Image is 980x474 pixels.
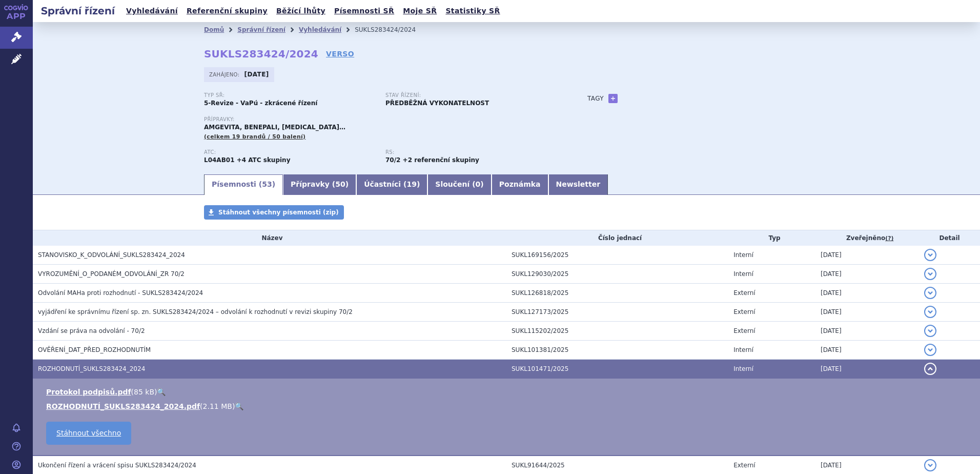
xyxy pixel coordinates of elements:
a: Moje SŘ [400,4,440,18]
span: STANOVISKO_K_ODVOLÁNÍ_SUKLS283424_2024 [38,251,185,259]
span: ROZHODNUTÍ_SUKLS283424_2024 [38,365,145,372]
span: OVĚŘENÍ_DAT_PŘED_ROZHODNUTÍM [38,346,151,353]
a: Poznámka [492,174,548,195]
p: RS: [385,149,557,155]
span: Interní [733,270,753,278]
a: Protokol podpisů.pdf [46,388,131,396]
strong: PŘEDBĚŽNÁ VYKONATELNOST [385,100,489,107]
span: Interní [733,251,753,259]
th: Číslo jednací [506,230,728,246]
span: 50 [335,180,345,188]
button: detail [924,306,936,318]
span: vyjádření ke správnímu řízení sp. zn. SUKLS283424/2024 – odvolání k rozhodnutí v revizi skupiny 70/2 [38,308,353,315]
th: Zveřejněno [815,230,919,246]
a: Písemnosti SŘ [331,4,397,18]
a: Referenční skupiny [183,4,271,18]
strong: imunosupresiva - biologická léčiva k terapii revmatických, kožních nebo střevních onemocnění, par... [385,156,400,164]
a: 🔍 [157,388,166,396]
td: [DATE] [815,360,919,379]
span: Stáhnout všechny písemnosti (zip) [218,209,339,216]
p: Přípravky: [204,116,567,123]
th: Detail [919,230,980,246]
td: [DATE] [815,265,919,284]
span: Interní [733,346,753,353]
a: + [608,94,618,103]
button: detail [924,287,936,299]
button: detail [924,459,936,471]
a: Stáhnout všechny písemnosti (zip) [204,205,344,220]
a: ROZHODNUTÍ_SUKLS283424_2024.pdf [46,402,200,410]
strong: +2 referenční skupiny [403,156,479,164]
a: Běžící lhůty [273,4,329,18]
button: detail [924,268,936,280]
a: Písemnosti (53) [204,174,283,195]
span: 19 [406,180,416,188]
td: [DATE] [815,341,919,360]
td: SUKL126818/2025 [506,284,728,303]
a: Statistiky SŘ [442,4,503,18]
a: Vyhledávání [299,26,341,33]
a: Účastníci (19) [356,174,427,195]
button: detail [924,344,936,356]
strong: [DATE] [244,71,269,78]
span: Odvolání MAHa proti rozhodnutí - SUKLS283424/2024 [38,289,203,297]
a: 🔍 [235,402,243,410]
th: Typ [728,230,815,246]
a: Přípravky (50) [283,174,356,195]
td: [DATE] [815,284,919,303]
span: 85 kB [134,388,154,396]
td: SUKL115202/2025 [506,322,728,341]
button: detail [924,249,936,261]
p: Typ SŘ: [204,92,375,98]
a: Vyhledávání [123,4,181,18]
span: (celkem 19 brandů / 50 balení) [204,133,305,140]
strong: 5-Revize - VaPú - zkrácené řízení [204,100,317,107]
th: Název [33,230,506,246]
td: [DATE] [815,303,919,322]
a: VERSO [326,49,354,59]
td: SUKL169156/2025 [506,246,728,265]
span: 0 [476,180,481,188]
a: Správní řízení [237,26,285,33]
span: Externí [733,308,755,315]
p: ATC: [204,149,375,155]
span: Zahájeno: [209,70,241,78]
td: SUKL101381/2025 [506,341,728,360]
li: ( ) [46,401,970,411]
li: SUKLS283424/2024 [355,22,429,37]
button: detail [924,363,936,375]
h2: Správní řízení [33,4,123,18]
span: Externí [733,327,755,334]
a: Domů [204,26,224,33]
h3: Tagy [587,92,604,105]
td: SUKL129030/2025 [506,265,728,284]
abbr: (?) [885,235,893,242]
span: VYROZUMĚNÍ_O_PODANÉM_ODVOLÁNÍ_ZR 70/2 [38,270,185,278]
p: Stav řízení: [385,92,557,98]
span: Ukončení řízení a vrácení spisu SUKLS283424/2024 [38,462,196,469]
button: detail [924,325,936,337]
a: Sloučení (0) [427,174,491,195]
a: Stáhnout všechno [46,422,131,445]
td: SUKL101471/2025 [506,360,728,379]
span: Vzdání se práva na odvolání - 70/2 [38,327,145,334]
td: [DATE] [815,322,919,341]
strong: ETANERCEPT [204,156,234,164]
span: Externí [733,462,755,469]
strong: +4 ATC skupiny [237,156,291,164]
span: Interní [733,365,753,372]
span: 2.11 MB [203,402,232,410]
td: SUKL127173/2025 [506,303,728,322]
a: Newsletter [548,174,608,195]
span: AMGEVITA, BENEPALI, [MEDICAL_DATA]… [204,124,345,131]
span: Externí [733,289,755,297]
strong: SUKLS283424/2024 [204,48,318,60]
td: [DATE] [815,246,919,265]
span: 53 [262,180,272,188]
li: ( ) [46,387,970,397]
